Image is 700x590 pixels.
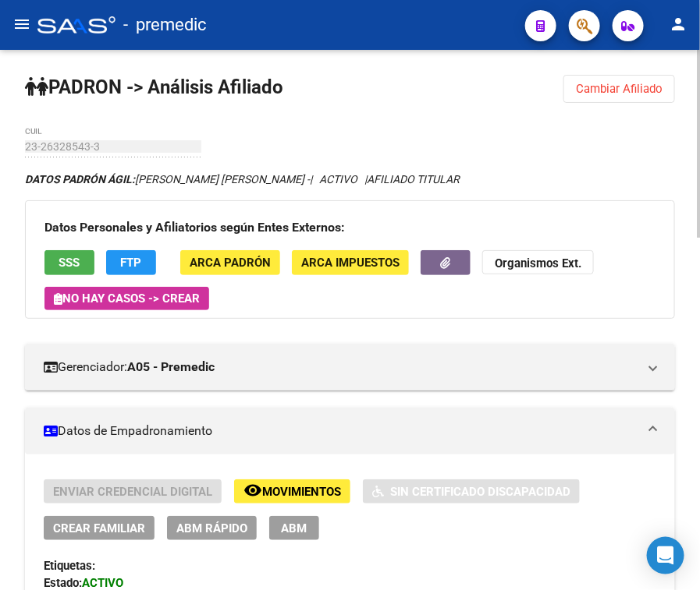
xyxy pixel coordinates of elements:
span: [PERSON_NAME] [PERSON_NAME] - [25,173,310,185]
div: Open Intercom Messenger [647,537,684,574]
mat-icon: menu [12,15,31,34]
button: ARCA Impuestos [292,250,409,274]
button: ABM Rápido [167,516,257,540]
strong: A05 - Premedic [127,359,215,376]
strong: PADRON -> Análisis Afiliado [25,76,283,98]
strong: ACTIVO [82,576,123,590]
strong: Estado: [44,576,82,590]
mat-expansion-panel-header: Datos de Empadronamiento [25,408,675,454]
span: SSS [59,256,80,270]
button: ABM [269,516,319,540]
strong: Etiquetas: [44,559,95,573]
span: Crear Familiar [53,521,145,535]
mat-expansion-panel-header: Gerenciador:A05 - Premedic [25,344,675,390]
span: AFILIADO TITULAR [367,173,460,185]
button: Sin Certificado Discapacidad [363,479,580,503]
span: Sin Certificado Discapacidad [390,485,570,499]
button: FTP [106,250,156,274]
mat-icon: person [669,15,688,34]
span: FTP [121,256,142,270]
span: ABM [282,521,307,535]
span: - premedic [123,8,207,42]
button: SSS [44,250,94,274]
strong: Organismos Ext. [495,257,581,271]
button: ARCA Padrón [180,250,280,274]
strong: DATOS PADRÓN ÁGIL: [25,173,135,185]
mat-panel-title: Datos de Empadronamiento [44,422,638,440]
button: Organismos Ext. [482,250,594,274]
button: No hay casos -> Crear [44,287,209,310]
span: Cambiar Afiliado [576,82,663,96]
mat-icon: remove_red_eye [243,481,262,500]
span: No hay casos -> Crear [54,291,200,306]
button: Crear Familiar [44,516,155,540]
button: Enviar Credencial Digital [44,479,222,503]
mat-panel-title: Gerenciador: [44,359,638,376]
button: Movimientos [234,479,350,503]
i: | ACTIVO | [25,173,460,185]
span: Enviar Credencial Digital [53,485,212,499]
button: Cambiar Afiliado [563,75,675,103]
span: ARCA Impuestos [301,256,400,270]
h3: Datos Personales y Afiliatorios según Entes Externos: [44,217,656,238]
span: ARCA Padrón [190,256,271,270]
span: ABM Rápido [176,521,247,535]
span: Movimientos [262,485,341,499]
